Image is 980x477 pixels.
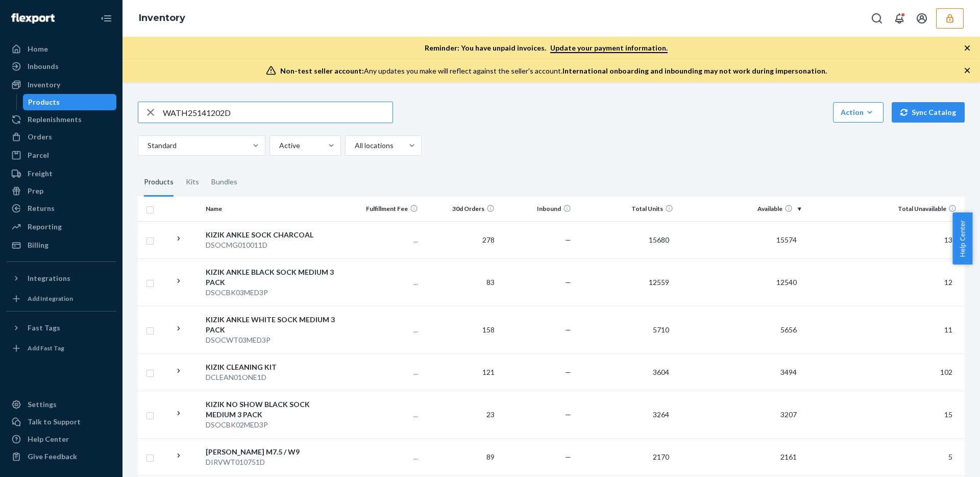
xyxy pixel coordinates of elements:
span: — [565,410,571,419]
th: Fulfillment Fee [346,197,422,221]
div: KIZIK NO SHOW BLACK SOCK MEDIUM 3 PACK [206,399,341,420]
p: ... [350,325,418,335]
div: [PERSON_NAME] M7.5 / W9 [206,447,341,457]
div: Products [28,97,60,107]
a: Update your payment information. [550,43,668,53]
input: Active [278,140,279,151]
div: Billing [28,240,48,250]
a: Replenishments [6,111,116,128]
div: Parcel [28,150,49,160]
span: 3494 [776,368,801,376]
div: KIZIK ANKLE BLACK SOCK MEDIUM 3 PACK [206,267,341,288]
button: Give Feedback [6,448,116,465]
a: Add Integration [6,291,116,307]
div: Bundles [211,168,237,197]
div: Give Feedback [28,451,77,462]
span: 5 [944,452,957,461]
button: Help Center [952,212,972,265]
div: Reporting [28,222,62,232]
div: Talk to Support [28,417,81,427]
button: Sync Catalog [892,102,965,123]
input: Search inventory by name or sku [163,102,393,123]
div: Products [144,168,174,197]
div: KIZIK ANKLE SOCK CHARCOAL [206,230,341,240]
div: DSOCBK02MED3P [206,420,341,430]
td: 89 [422,438,499,475]
span: — [565,452,571,461]
span: 3207 [776,410,801,419]
th: Available [677,197,805,221]
ol: breadcrumbs [131,4,193,33]
a: Help Center [6,431,116,447]
a: Prep [6,183,116,199]
span: 12 [940,278,957,287]
span: Support [75,7,111,16]
div: Inbounds [28,61,59,71]
a: Freight [6,165,116,182]
div: KIZIK CLEANING KIT [206,362,341,372]
span: — [565,368,571,376]
span: 2170 [649,452,673,461]
button: Open notifications [889,8,910,29]
a: Products [23,94,117,110]
p: ... [350,410,418,420]
div: Integrations [28,273,70,283]
span: International onboarding and inbounding may not work during impersonation. [562,66,827,75]
button: Fast Tags [6,320,116,336]
a: Home [6,41,116,57]
div: DCLEAN01ONE1D [206,372,341,383]
a: Orders [6,129,116,145]
span: 3264 [649,410,673,419]
button: Open account menu [912,8,932,29]
a: Returns [6,200,116,217]
div: Inventory [28,80,60,90]
div: Settings [28,399,57,410]
span: 15 [940,410,957,419]
a: Inbounds [6,58,116,75]
td: 83 [422,258,499,306]
div: DIRVWT010751D [206,457,341,467]
a: Billing [6,237,116,253]
span: 15574 [772,235,801,244]
div: Any updates you make will reflect against the seller's account. [280,66,827,76]
span: 102 [936,368,957,376]
div: Add Integration [28,294,73,303]
p: Reminder: You have unpaid invoices. [425,43,668,53]
td: 23 [422,391,499,438]
span: Non-test seller account: [280,66,364,75]
span: — [565,278,571,287]
button: Action [833,102,884,123]
p: ... [350,367,418,377]
div: KIZIK ANKLE WHITE SOCK MEDIUM 3 PACK [206,315,341,335]
span: 11 [940,325,957,334]
span: — [565,325,571,334]
th: Name [202,197,345,221]
button: Open Search Box [867,8,887,29]
div: DSOCMG010011D [206,240,341,250]
td: 121 [422,353,499,391]
div: DSOCBK03MED3P [206,288,341,298]
button: Close Navigation [96,8,116,29]
div: Fast Tags [28,323,60,333]
div: Orders [28,132,52,142]
span: — [565,235,571,244]
td: 158 [422,306,499,353]
p: ... [350,277,418,288]
a: Inventory [139,12,185,23]
span: 12540 [772,278,801,287]
span: 3604 [649,368,673,376]
div: Prep [28,186,43,196]
div: DSOCWT03MED3P [206,335,341,345]
div: Add Fast Tag [28,344,64,352]
th: 30d Orders [422,197,499,221]
a: Inventory [6,77,116,93]
th: Total Units [575,197,677,221]
span: 5710 [649,325,673,334]
a: Settings [6,396,116,413]
button: Talk to Support [6,414,116,430]
div: Home [28,44,48,54]
span: 13 [940,235,957,244]
div: Freight [28,169,53,179]
div: Replenishments [28,114,82,125]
